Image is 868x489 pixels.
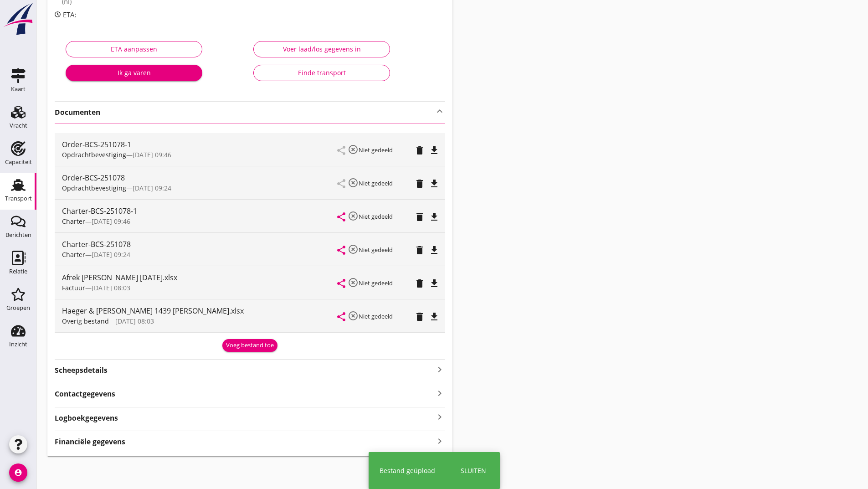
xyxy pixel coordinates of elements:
[414,145,425,156] i: delete
[10,123,27,129] div: Vracht
[115,317,154,325] span: [DATE] 08:03
[62,239,338,250] div: Charter-BCS-251078
[62,183,338,193] div: —
[359,179,393,187] small: Niet gedeeld
[434,387,445,399] i: keyboard_arrow_right
[348,144,359,155] i: highlight_off
[62,283,338,293] div: —
[380,466,435,475] div: Bestand geüpload
[359,246,393,254] small: Niet gedeeld
[55,389,115,399] strong: Contactgegevens
[359,212,393,221] small: Niet gedeeld
[62,206,338,216] div: Charter-BCS-251078-1
[62,172,338,183] div: Order-BCS-251078
[226,341,274,350] div: Voeg bestand toe
[429,211,440,222] i: file_download
[62,150,126,159] span: Opdrachtbevestiging
[359,146,393,154] small: Niet gedeeld
[414,278,425,289] i: delete
[414,311,425,322] i: delete
[63,10,77,19] span: ETA:
[55,365,108,376] strong: Scheepsdetails
[348,211,359,221] i: highlight_off
[62,305,338,316] div: Haeger & [PERSON_NAME] 1439 [PERSON_NAME].xlsx
[359,312,393,320] small: Niet gedeeld
[92,217,130,226] span: [DATE] 09:46
[336,245,347,256] i: share
[6,305,30,311] div: Groepen
[253,41,390,57] button: Voer laad/los gegevens in
[62,316,338,326] div: —
[222,339,277,352] button: Voeg bestand toe
[348,310,359,321] i: highlight_off
[434,363,445,376] i: keyboard_arrow_right
[133,150,171,159] span: [DATE] 09:46
[348,277,359,288] i: highlight_off
[62,150,338,160] div: —
[348,177,359,188] i: highlight_off
[414,178,425,189] i: delete
[62,317,109,325] span: Overig bestand
[55,413,118,423] strong: Logboekgegevens
[92,283,130,292] span: [DATE] 08:03
[92,250,130,259] span: [DATE] 09:24
[261,44,382,54] div: Voer laad/los gegevens in
[133,184,171,192] span: [DATE] 09:24
[336,278,347,289] i: share
[434,435,445,447] i: keyboard_arrow_right
[458,463,489,478] button: Sluiten
[5,232,31,238] div: Berichten
[62,283,85,292] span: Factuur
[359,279,393,287] small: Niet gedeeld
[429,278,440,289] i: file_download
[55,107,434,118] strong: Documenten
[336,311,347,322] i: share
[73,44,195,54] div: ETA aanpassen
[429,145,440,156] i: file_download
[5,159,32,165] div: Capaciteit
[414,245,425,256] i: delete
[2,2,35,36] img: logo-small.a267ee39.svg
[62,250,338,259] div: —
[429,311,440,322] i: file_download
[62,217,85,226] span: Charter
[62,216,338,226] div: —
[336,211,347,222] i: share
[55,437,125,447] strong: Financiële gegevens
[73,68,195,77] div: Ik ga varen
[62,139,338,150] div: Order-BCS-251078-1
[461,466,486,475] div: Sluiten
[66,65,202,81] button: Ik ga varen
[62,184,126,192] span: Opdrachtbevestiging
[5,196,32,201] div: Transport
[9,268,27,274] div: Relatie
[429,178,440,189] i: file_download
[11,86,26,92] div: Kaart
[434,411,445,423] i: keyboard_arrow_right
[253,65,390,81] button: Einde transport
[414,211,425,222] i: delete
[62,250,85,259] span: Charter
[429,245,440,256] i: file_download
[9,341,27,347] div: Inzicht
[261,68,382,77] div: Einde transport
[62,272,338,283] div: Afrek [PERSON_NAME] [DATE].xlsx
[348,244,359,255] i: highlight_off
[9,463,27,482] i: account_circle
[66,41,202,57] button: ETA aanpassen
[434,106,445,117] i: keyboard_arrow_up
